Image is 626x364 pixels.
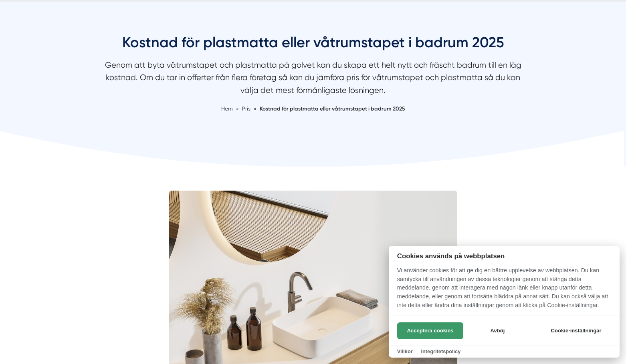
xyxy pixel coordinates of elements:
[389,266,620,315] p: Vi använder cookies för att ge dig en bättre upplevelse av webbplatsen. Du kan samtycka till anvä...
[421,348,460,354] a: Integritetspolicy
[397,348,413,354] a: Villkor
[466,322,529,339] button: Avböj
[389,252,620,260] h2: Cookies används på webbplatsen
[541,322,611,339] button: Cookie-inställningar
[397,322,463,339] button: Acceptera cookies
